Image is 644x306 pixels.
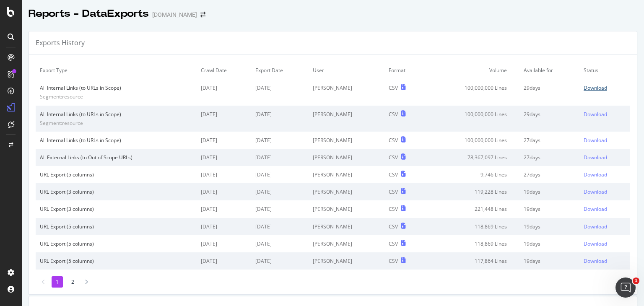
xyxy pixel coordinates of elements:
[425,132,519,149] td: 100,000,000 Lines
[251,132,309,149] td: [DATE]
[584,154,607,161] div: Download
[425,183,519,200] td: 119,228 Lines
[197,149,252,166] td: [DATE]
[425,149,519,166] td: 78,367,097 Lines
[40,205,192,213] div: URL Export (3 columns)
[200,12,205,18] div: arrow-right-arrow-left
[389,188,398,195] div: CSV
[389,137,398,144] div: CSV
[309,149,384,166] td: [PERSON_NAME]
[197,166,252,183] td: [DATE]
[389,223,398,230] div: CSV
[584,154,626,161] a: Download
[197,132,252,149] td: [DATE]
[251,166,309,183] td: [DATE]
[29,7,149,21] div: Reports - DataExports
[519,183,579,200] td: 19 days
[309,106,384,132] td: [PERSON_NAME]
[197,183,252,200] td: [DATE]
[309,200,384,218] td: [PERSON_NAME]
[584,223,626,230] a: Download
[584,137,626,144] a: Download
[519,252,579,270] td: 19 days
[40,154,192,161] div: All External Links (to Out of Scope URLs)
[579,62,630,79] td: Status
[584,171,626,178] a: Download
[584,111,607,118] div: Download
[251,183,309,200] td: [DATE]
[52,276,63,288] li: 1
[152,10,197,19] div: [DOMAIN_NAME]
[584,171,607,178] div: Download
[519,166,579,183] td: 27 days
[389,171,398,178] div: CSV
[584,205,607,213] div: Download
[519,79,579,106] td: 29 days
[425,79,519,106] td: 100,000,000 Lines
[584,188,607,195] div: Download
[40,84,192,91] div: All Internal Links (to URLs in Scope)
[251,218,309,235] td: [DATE]
[584,84,626,91] a: Download
[309,218,384,235] td: [PERSON_NAME]
[584,137,607,144] div: Download
[309,62,384,79] td: User
[36,38,85,48] div: Exports History
[197,218,252,235] td: [DATE]
[389,84,398,91] div: CSV
[40,223,192,230] div: URL Export (5 columns)
[519,235,579,252] td: 19 days
[584,240,626,247] a: Download
[425,62,519,79] td: Volume
[389,257,398,265] div: CSV
[584,205,626,213] a: Download
[251,200,309,218] td: [DATE]
[40,171,192,178] div: URL Export (5 columns)
[197,62,252,79] td: Crawl Date
[584,223,607,230] div: Download
[251,106,309,132] td: [DATE]
[309,183,384,200] td: [PERSON_NAME]
[197,106,252,132] td: [DATE]
[251,149,309,166] td: [DATE]
[251,79,309,106] td: [DATE]
[389,111,398,118] div: CSV
[309,132,384,149] td: [PERSON_NAME]
[519,200,579,218] td: 19 days
[40,257,192,265] div: URL Export (5 columns)
[584,257,626,265] a: Download
[40,111,192,118] div: All Internal Links (to URLs in Scope)
[40,188,192,195] div: URL Export (3 columns)
[519,132,579,149] td: 27 days
[519,149,579,166] td: 27 days
[67,276,78,288] li: 2
[40,93,192,100] div: Segment: resource
[251,62,309,79] td: Export Date
[309,166,384,183] td: [PERSON_NAME]
[40,137,192,144] div: All Internal Links (to URLs in Scope)
[425,218,519,235] td: 118,869 Lines
[519,62,579,79] td: Available for
[197,79,252,106] td: [DATE]
[389,240,398,247] div: CSV
[584,111,626,118] a: Download
[309,235,384,252] td: [PERSON_NAME]
[425,106,519,132] td: 100,000,000 Lines
[584,240,607,247] div: Download
[197,252,252,270] td: [DATE]
[584,84,607,91] div: Download
[584,188,626,195] a: Download
[40,240,192,247] div: URL Export (5 columns)
[389,154,398,161] div: CSV
[251,252,309,270] td: [DATE]
[633,277,639,284] span: 1
[425,166,519,183] td: 9,746 Lines
[309,79,384,106] td: [PERSON_NAME]
[36,62,197,79] td: Export Type
[615,277,636,298] iframe: Intercom live chat
[197,200,252,218] td: [DATE]
[309,252,384,270] td: [PERSON_NAME]
[584,257,607,265] div: Download
[384,62,425,79] td: Format
[425,252,519,270] td: 117,864 Lines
